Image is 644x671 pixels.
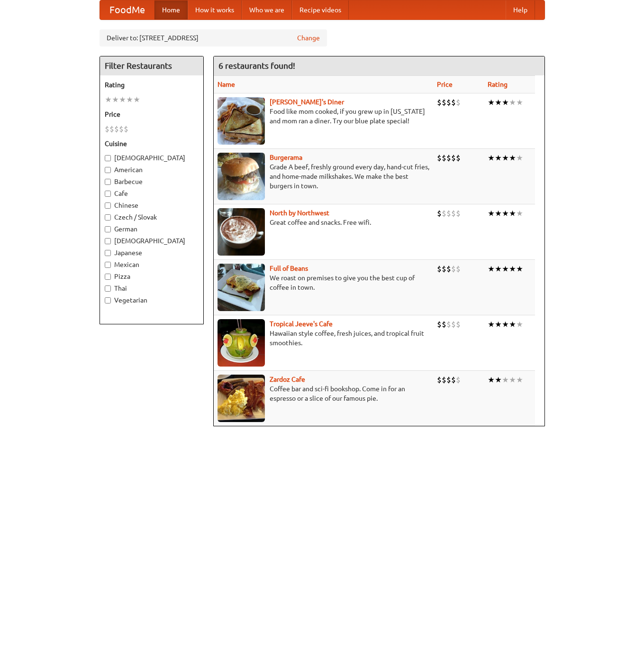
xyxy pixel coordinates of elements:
[218,375,265,422] img: zardoz.jpg
[456,208,461,219] li: $
[218,61,295,70] ng-pluralize: 6 restaurants found!
[437,97,442,108] li: $
[446,208,451,219] li: $
[218,218,429,227] p: Great coffee and snacks. Free wifi.
[451,97,456,108] li: $
[105,167,111,173] input: American
[270,320,333,328] a: Tropical Jeeve's Cafe
[154,0,188,19] a: Home
[105,80,199,90] h5: Rating
[270,154,302,161] b: Burgerama
[105,191,111,197] input: Cafe
[218,329,429,348] p: Hawaiian style coffee, fresh juices, and tropical fruit smoothies.
[509,97,516,108] li: ★
[502,264,509,274] li: ★
[488,319,495,330] li: ★
[488,264,495,274] li: ★
[270,265,308,272] b: Full of Beans
[442,153,446,163] li: $
[105,224,199,234] label: German
[495,375,502,385] li: ★
[218,264,265,311] img: beans.jpg
[270,98,344,106] a: [PERSON_NAME]'s Diner
[270,376,305,383] a: Zardoz Cafe
[509,153,516,163] li: ★
[451,375,456,385] li: $
[446,319,451,330] li: $
[516,208,523,219] li: ★
[488,81,508,88] a: Rating
[218,162,429,191] p: Grade A beef, freshly ground every day, hand-cut fries, and home-made milkshakes. We make the bes...
[105,260,199,269] label: Mexican
[105,274,111,280] input: Pizza
[105,212,199,222] label: Czech / Slovak
[488,208,495,219] li: ★
[100,56,203,75] h4: Filter Restaurants
[105,124,109,134] li: $
[437,319,442,330] li: $
[446,97,451,108] li: $
[100,0,154,19] a: FoodMe
[119,94,126,105] li: ★
[516,264,523,274] li: ★
[105,139,199,148] h5: Cuisine
[446,375,451,385] li: $
[105,110,199,119] h5: Price
[437,81,453,88] a: Price
[442,264,446,274] li: $
[105,155,111,161] input: [DEMOGRAPHIC_DATA]
[105,236,199,246] label: [DEMOGRAPHIC_DATA]
[105,285,111,292] input: Thai
[456,153,461,163] li: $
[516,153,523,163] li: ★
[437,153,442,163] li: $
[516,97,523,108] li: ★
[437,375,442,385] li: $
[502,319,509,330] li: ★
[105,272,199,281] label: Pizza
[105,238,111,244] input: [DEMOGRAPHIC_DATA]
[495,319,502,330] li: ★
[516,375,523,385] li: ★
[105,295,199,305] label: Vegetarian
[124,124,128,134] li: $
[446,264,451,274] li: $
[506,0,535,19] a: Help
[126,94,133,105] li: ★
[105,262,111,268] input: Mexican
[437,264,442,274] li: $
[488,97,495,108] li: ★
[442,97,446,108] li: $
[509,264,516,274] li: ★
[218,97,265,145] img: sallys.jpg
[442,319,446,330] li: $
[502,97,509,108] li: ★
[488,153,495,163] li: ★
[270,209,329,217] a: North by Northwest
[105,250,111,256] input: Japanese
[292,0,349,19] a: Recipe videos
[516,319,523,330] li: ★
[114,124,119,134] li: $
[105,153,199,163] label: [DEMOGRAPHIC_DATA]
[297,33,320,43] a: Change
[105,201,199,210] label: Chinese
[105,94,112,105] li: ★
[446,153,451,163] li: $
[495,97,502,108] li: ★
[109,124,114,134] li: $
[218,208,265,256] img: north.jpg
[105,165,199,175] label: American
[502,153,509,163] li: ★
[451,208,456,219] li: $
[218,153,265,200] img: burgerama.jpg
[509,208,516,219] li: ★
[218,384,429,403] p: Coffee bar and sci-fi bookshop. Come in for an espresso or a slice of our famous pie.
[456,319,461,330] li: $
[100,29,327,46] div: Deliver to: [STREET_ADDRESS]
[105,214,111,221] input: Czech / Slovak
[456,264,461,274] li: $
